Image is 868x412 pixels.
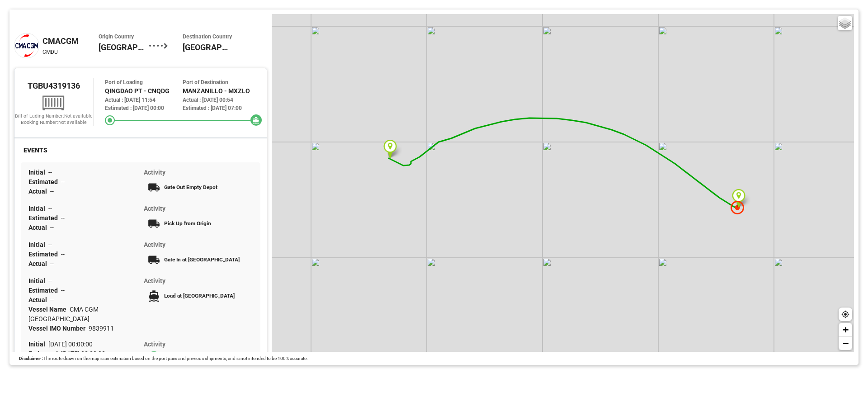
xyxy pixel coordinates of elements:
[61,214,65,222] span: --
[14,119,93,126] div: Booking Number: Not available
[99,33,149,41] span: Origin Country
[28,188,50,195] span: Actual
[105,96,183,104] div: Actual : [DATE] 11:54
[43,356,308,361] span: The route drawn on the map is an estimation based on the port pairs and previous shipments, and i...
[28,287,61,294] span: Estimated
[48,169,52,176] span: --
[28,260,50,267] span: Actual
[28,241,48,248] span: Initial
[48,277,52,284] span: --
[144,341,165,348] span: Activity
[21,145,50,156] div: EVENTS
[28,81,80,90] span: TGBU4319136
[28,169,48,176] span: Initial
[28,251,61,258] span: Estimated
[28,341,48,348] span: Initial
[89,325,114,332] span: 9839911
[144,277,165,284] span: Activity
[28,214,61,222] span: Estimated
[183,86,260,96] div: MANZANILLO - MXZLO
[50,224,54,231] span: --
[843,324,849,335] span: +
[48,341,93,348] span: [DATE] 00:00:00
[48,241,52,248] span: --
[183,41,233,53] span: [GEOGRAPHIC_DATA]
[144,241,165,248] span: Activity
[14,33,39,58] img: cmacgm.png
[19,356,43,361] span: Disclaimer :
[28,306,70,313] span: Vessel Name
[843,337,849,349] span: −
[28,350,61,357] span: Estimated
[50,188,54,195] span: --
[61,287,65,294] span: --
[28,277,48,284] span: Initial
[164,184,217,190] span: Gate Out Empty Depot
[144,169,165,176] span: Activity
[99,33,149,58] div: China
[61,350,105,357] span: [DATE] 00:00:00
[144,205,165,212] span: Activity
[28,296,50,303] span: Actual
[61,178,65,185] span: --
[164,220,211,227] span: Pick Up from Origin
[164,293,235,299] span: Load at [GEOGRAPHIC_DATA]
[105,104,183,112] div: Estimated : [DATE] 00:00
[99,41,149,53] span: [GEOGRAPHIC_DATA]
[839,323,852,336] a: Zoom in
[383,140,397,158] img: Marker
[50,260,54,267] span: --
[838,16,852,30] a: Layers
[48,205,52,212] span: --
[50,296,54,303] span: --
[183,96,260,104] div: Actual : [DATE] 00:54
[164,256,240,263] span: Gate In at [GEOGRAPHIC_DATA]
[105,86,183,96] div: QINGDAO PT - CNQDG
[28,325,89,332] span: Vessel IMO Number
[183,78,260,86] div: Port of Destination
[183,33,233,58] div: Mexico
[28,178,61,185] span: Estimated
[839,336,852,350] a: Zoom out
[105,78,183,86] div: Port of Loading
[14,113,93,119] div: Bill of Lading Number: Not available
[183,104,260,112] div: Estimated : [DATE] 07:00
[732,189,745,208] img: Marker
[183,33,233,41] span: Destination Country
[42,35,99,47] div: CMACGM
[28,224,50,231] span: Actual
[28,205,48,212] span: Initial
[61,251,65,258] span: --
[42,49,58,55] span: CMDU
